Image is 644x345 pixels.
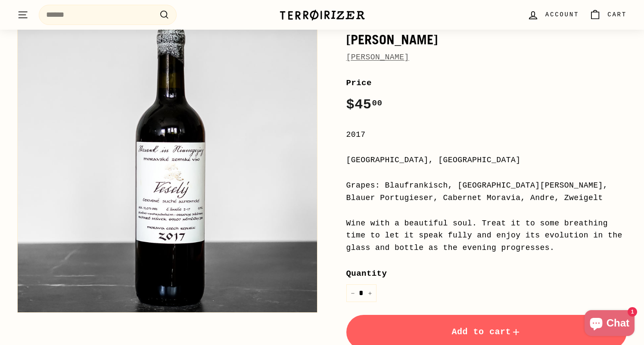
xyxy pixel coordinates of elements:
h1: [PERSON_NAME] [346,32,627,47]
sup: 00 [372,99,382,108]
div: Wine with a beautiful soul. Treat it to some breathing time to let it speak fully and enjoy its e... [346,217,627,254]
label: Price [346,77,627,89]
div: [GEOGRAPHIC_DATA], [GEOGRAPHIC_DATA] [346,154,627,166]
a: Cart [584,2,632,28]
span: Account [545,10,579,19]
label: Quantity [346,267,627,280]
inbox-online-store-chat: Shopify online store chat [582,310,637,338]
div: 2017 [346,129,627,141]
input: quantity [346,284,376,302]
span: Cart [607,10,627,19]
div: Grapes: Blaufrankisch, [GEOGRAPHIC_DATA][PERSON_NAME], Blauer Portugieser, Cabernet Moravia, Andr... [346,179,627,204]
button: Increase item quantity by one [364,284,376,302]
span: $45 [346,97,383,113]
a: [PERSON_NAME] [346,53,409,62]
span: Add to cart [451,327,521,337]
a: Account [522,2,584,28]
button: Reduce item quantity by one [346,284,359,302]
